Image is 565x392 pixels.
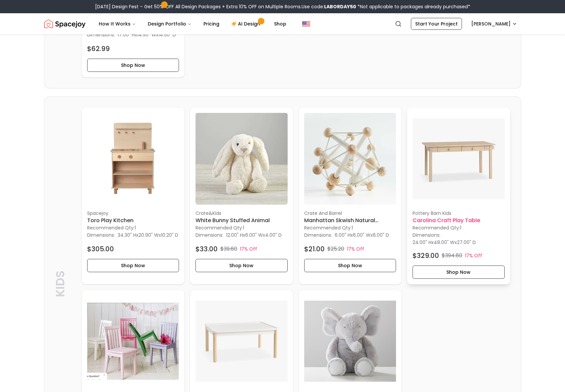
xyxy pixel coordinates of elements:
span: 27.00" D [457,239,476,246]
p: 17% Off [347,246,364,252]
p: $394.80 [442,252,462,260]
div: Manhattan Skwish Natural Wooden Baby Toy [299,107,402,285]
img: White Bunny Stuffed Animal image [196,113,288,205]
span: 6.00" W [353,232,370,238]
p: Recommended Qty: 1 [413,224,505,231]
span: Use code: [302,3,356,10]
p: x x [226,232,282,238]
h4: $305.00 [87,244,114,254]
img: Manhattan Skwish Natural Wooden Baby Toy image [304,113,396,205]
p: $39.60 [220,245,237,253]
h6: Toro Play Kitchen [87,217,179,224]
a: Shop [269,17,292,30]
span: 6.00" H [335,232,351,238]
a: AI Design [226,17,267,30]
button: Shop Now [304,259,396,272]
nav: Global [44,13,521,34]
p: Spacejoy [87,210,179,217]
a: Carolina Craft Play Table imagepottery barn kidsCarolina Craft Play TableRecommended Qty:1Dimensi... [407,107,510,285]
nav: Main [93,17,292,30]
span: 48.00" W [434,239,455,246]
a: White Bunny Stuffed Animal imageCrate&kidsWhite Bunny Stuffed AnimalRecommended Qty:1Dimensions:1... [190,107,293,285]
button: Design Portfolio [142,17,197,30]
a: Manhattan Skwish Natural Wooden Baby Toy imageCrate And BarrelManhattan Skwish Natural Wooden Bab... [299,107,402,285]
span: 14.50" D [158,31,176,38]
p: Kids [54,204,67,363]
p: 17% Off [240,246,257,252]
img: Carolina Craft Play Table image [413,113,505,205]
h6: Carolina Craft Play Table [413,217,505,224]
p: Recommended Qty: 1 [87,224,179,231]
span: 4.00" D [265,232,282,238]
span: 12.00" H [226,232,243,238]
span: 20.90" W [139,232,159,238]
p: Crate&kids [196,210,288,217]
span: 14.50" W [137,31,156,38]
button: [PERSON_NAME] [467,18,521,30]
span: *Not applicable to packages already purchased* [356,3,470,10]
p: 17% Off [465,252,482,259]
img: Elephant Critter Plush-Small image [304,295,396,387]
a: Toro Play Kitchen imageSpacejoyToro Play KitchenRecommended Qty:1Dimensions:34.30" Hx20.90" Wx10.... [82,107,185,285]
img: Toro Play Kitchen image [87,113,179,205]
a: Pricing [198,17,225,30]
p: Dimensions: [304,231,332,239]
button: How It Works [93,17,141,30]
h4: $329.00 [413,251,439,260]
b: LABORDAY50 [324,3,356,10]
p: Dimensions: [413,231,440,239]
p: x x [118,31,176,38]
p: Dimensions: [87,231,115,239]
h6: Manhattan Skwish Natural Wooden Baby Toy [304,217,396,224]
h6: White Bunny Stuffed Animal [196,217,288,224]
span: 10.20" D [161,232,178,238]
img: United States [302,20,310,28]
span: 24.00" H [413,239,431,246]
p: Dimensions: [196,231,223,239]
p: Dimensions: [87,31,115,39]
h4: $33.00 [196,244,218,254]
button: Shop Now [196,259,288,272]
h4: $21.00 [304,244,325,254]
img: Avery Activity Table image [196,295,288,387]
div: Carolina Craft Play Table [407,107,510,285]
h4: $62.99 [87,44,110,53]
button: Shop Now [413,266,505,279]
img: Carolina Play Chairs image [87,295,179,387]
span: 17.00" H [118,31,135,38]
p: x x [118,232,178,238]
p: $25.20 [327,245,344,253]
p: pottery barn kids [413,210,505,217]
p: Recommended Qty: 1 [196,224,288,231]
p: x x [335,232,389,238]
p: x x [413,239,476,246]
span: 34.30" H [118,232,136,238]
img: Spacejoy Logo [44,17,85,30]
button: Shop Now [87,259,179,272]
a: Spacejoy [44,17,85,30]
p: Crate And Barrel [304,210,396,217]
div: White Bunny Stuffed Animal [190,107,293,285]
div: [DATE] Design Fest – Get 50% OFF All Design Packages + Extra 10% OFF on Multiple Rooms. [95,3,470,10]
button: Shop Now [87,59,179,72]
div: Toro Play Kitchen [82,107,185,285]
a: Start Your Project [411,18,462,30]
p: Recommended Qty: 1 [304,224,396,231]
span: 6.00" W [245,232,263,238]
span: 6.00" D [373,232,389,238]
